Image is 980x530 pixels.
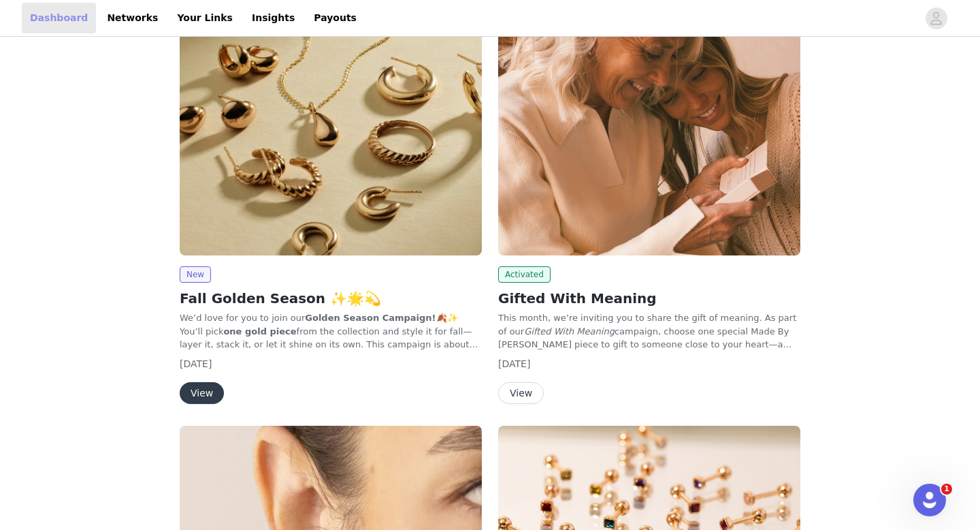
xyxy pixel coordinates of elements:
strong: Golden Season Campaign! [305,313,436,323]
p: This month, we’re inviting you to share the gift of meaning. As part of our campaign, choose one ... [498,311,800,352]
em: Gifted With Meaning [524,326,615,337]
a: Dashboard [22,3,96,33]
img: Made by Mary [180,29,482,255]
iframe: Intercom live chat [913,484,946,516]
a: Your Links [169,3,241,33]
div: avatar [930,7,943,29]
a: Networks [99,3,166,33]
span: 1 [941,484,952,495]
strong: one gold piece [223,326,296,337]
img: Made by Mary [498,29,800,255]
a: Insights [244,3,303,33]
p: We’d love for you to join our 🍂✨ You’ll pick from the collection and style it for fall—layer it, ... [180,311,482,352]
span: [DATE] [180,358,212,369]
button: View [180,382,224,404]
span: [DATE] [498,358,530,369]
h2: Fall Golden Season ✨🌟💫 [180,288,482,309]
span: Activated [498,266,551,283]
a: View [498,388,544,399]
span: New [180,266,211,283]
h2: Gifted With Meaning [498,288,800,309]
a: Payouts [306,3,365,33]
a: View [180,388,224,399]
button: View [498,382,544,404]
